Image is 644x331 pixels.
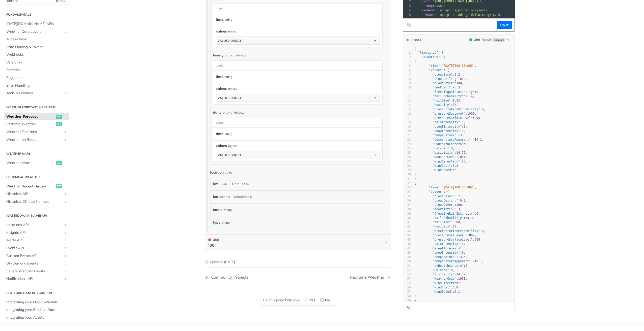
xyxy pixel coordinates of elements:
[4,36,69,43] a: Access Keys
[403,194,411,198] div: 35
[403,46,411,51] div: 1
[433,120,460,124] span: "rainIntensity"
[224,206,232,213] div: string
[216,86,227,91] span: values
[219,193,230,201] div: number
[403,190,411,194] div: 34
[403,103,411,107] div: 14
[4,190,69,198] a: Historical APIShow subpages for Historical API
[6,222,62,227] span: Locations API
[433,107,480,111] span: "precipitationProbability"
[456,203,462,207] span: 100
[492,38,505,42] span: Example
[433,168,452,172] span: "windSpeed"
[4,306,69,314] a: Integrating your Stations Data
[4,244,69,252] a: Events APIShow subpages for Events API
[6,191,62,196] span: Historical API
[414,107,486,111] span: : ,
[4,51,69,58] a: Webhooks
[414,81,464,85] span: : ,
[462,129,464,133] span: 0
[4,66,69,74] a: Formats
[414,186,476,189] span: : ,
[213,118,381,127] div: object
[454,194,460,198] span: 0.2
[4,12,69,17] h2: Fundamentals
[414,94,475,98] span: : ,
[406,304,413,311] button: Copy to clipboard
[433,99,451,102] span: "hailSize"
[406,21,413,29] button: Copy to clipboard
[429,190,444,193] span: "values"
[413,9,487,12] span: \
[438,13,504,17] span: 'accept-encoding: deflate, gzip, br'
[216,130,223,138] label: time
[453,99,460,102] span: 1.13
[64,29,68,34] button: Show subpages for Weather Data Layers
[64,261,68,266] button: Show subpages for On-Demand Events
[433,94,464,98] span: "hailProbability"
[56,161,62,165] span: get
[403,94,411,98] div: 12
[433,90,474,93] span: "freezingRainIntensity"
[403,185,411,190] div: 33
[4,120,69,128] a: Realtime Weatherget
[422,13,436,17] span: --header
[414,138,484,141] span: : ,
[6,37,68,42] span: Access Keys
[4,221,69,229] a: Locations APIShow subpages for Locations API
[429,186,440,189] span: "time"
[6,29,62,34] span: Weather Data Layers
[403,59,411,63] div: 4
[216,73,223,80] label: time
[414,146,454,150] span: : ,
[6,129,62,135] span: Weather Timelines
[6,269,62,274] span: Severe Weather Events
[6,52,68,57] span: Webhooks
[216,37,380,44] button: values object
[6,91,62,96] span: Tools & Libraries
[482,107,484,111] span: 0
[454,73,460,76] span: 0.2
[433,81,454,85] span: "cloudCover"
[454,207,460,211] span: 5.3
[403,151,411,155] div: 25
[310,297,315,303] span: Yes
[64,230,68,235] button: Show subpages for Insights API
[209,275,249,280] div: Community Projects
[318,296,333,304] button: No
[433,198,458,202] span: "cloudCeiling"
[433,103,451,107] span: "humidity"
[414,151,467,154] span: : ,
[6,21,68,26] span: [DATE][DOMAIN_NAME] APIs
[213,110,222,115] span: daily
[433,134,456,137] span: "temperature"
[56,122,62,126] span: get
[433,207,451,211] span: "dewPoint"
[213,180,218,188] label: lat
[433,125,462,128] span: "sleetIntensity"
[413,4,445,8] span: \
[4,113,69,120] a: Weather Forecastget
[414,159,467,163] span: : ,
[414,134,467,137] span: : ,
[429,64,440,68] span: "time"
[233,193,252,201] div: Defaults to 0
[6,300,68,305] span: Integrating your Flight Schedule
[403,111,411,116] div: 16
[414,198,467,202] span: : ,
[433,138,471,141] span: "temperatureApparent"
[6,122,55,127] span: Realtime Weather
[460,134,466,137] span: 3.6
[414,194,462,198] span: : ,
[406,37,422,42] button: RESPONSE
[213,219,221,226] label: type
[64,138,68,142] button: Show subpages for Weather on Routes
[403,163,411,168] div: 28
[6,199,62,204] span: Historical Climate Normals
[414,64,476,68] span: : ,
[403,68,411,72] div: 6
[422,55,440,59] span: "minutely"
[403,172,411,177] div: 30
[350,275,387,280] div: Realtime Weather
